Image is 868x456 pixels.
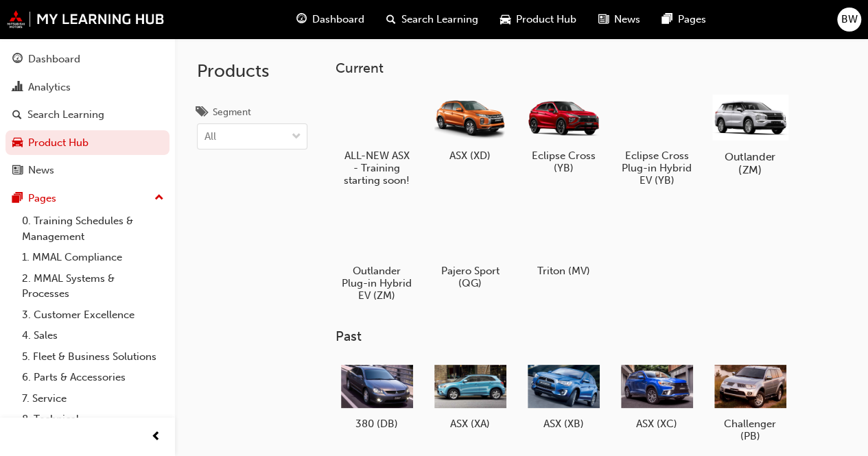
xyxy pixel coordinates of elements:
[714,418,786,442] h5: Challenger (PB)
[712,150,788,176] h5: Outlander (ZM)
[16,268,169,304] a: 2. MMAL Systems & Processes
[651,5,717,34] a: pages-iconPages
[587,5,651,34] a: news-iconNews
[12,137,23,149] span: car-icon
[7,10,165,28] img: mmal
[341,149,413,187] h5: ALL-NEW ASX - Training starting soon!
[12,193,23,205] span: pages-icon
[5,102,169,128] a: Search Learning
[12,165,23,177] span: news-icon
[429,356,511,435] a: ASX (XA)
[213,106,251,119] div: Segment
[522,87,605,179] a: Eclipse Cross (YB)
[12,82,23,94] span: chart-icon
[16,409,169,430] a: 8. Technical
[841,12,858,27] span: BW
[621,418,693,430] h5: ASX (XC)
[528,265,600,277] h5: Triton (MV)
[678,12,706,27] span: Pages
[336,202,418,307] a: Outlander Plug-in Hybrid EV (ZM)
[386,11,396,28] span: search-icon
[12,53,23,66] span: guage-icon
[312,12,364,27] span: Dashboard
[27,107,104,123] div: Search Learning
[598,11,609,28] span: news-icon
[709,356,791,448] a: Challenger (PB)
[336,60,846,76] h3: Current
[28,191,56,206] div: Pages
[296,11,307,28] span: guage-icon
[5,158,169,183] a: News
[429,202,511,294] a: Pajero Sport (QG)
[12,109,22,121] span: search-icon
[5,130,169,156] a: Product Hub
[401,12,478,27] span: Search Learning
[16,247,169,268] a: 1. MMAL Compliance
[28,80,71,95] div: Analytics
[615,87,698,191] a: Eclipse Cross Plug-in Hybrid EV (YB)
[434,149,506,162] h5: ASX (XD)
[16,367,169,388] a: 6. Parts & Accessories
[429,87,511,167] a: ASX (XD)
[662,11,672,28] span: pages-icon
[5,44,169,186] button: DashboardAnalyticsSearch LearningProduct HubNews
[522,202,605,282] a: Triton (MV)
[28,163,54,178] div: News
[500,11,511,28] span: car-icon
[16,346,169,368] a: 5. Fleet & Business Solutions
[615,356,698,435] a: ASX (XC)
[197,60,307,82] h2: Products
[709,87,791,179] a: Outlander (ZM)
[341,418,413,430] h5: 380 (DB)
[28,51,80,67] div: Dashboard
[528,418,600,430] h5: ASX (XB)
[16,388,169,409] a: 7. Service
[336,87,418,191] a: ALL-NEW ASX - Training starting soon!
[197,107,207,119] span: tags-icon
[528,149,600,174] h5: Eclipse Cross (YB)
[204,129,216,145] div: All
[5,186,169,211] button: Pages
[837,8,861,32] button: BW
[614,12,640,27] span: News
[16,325,169,346] a: 4. Sales
[5,75,169,100] a: Analytics
[151,429,161,446] span: prev-icon
[292,128,301,146] span: down-icon
[522,356,605,435] a: ASX (XB)
[285,5,375,34] a: guage-iconDashboard
[16,211,169,247] a: 0. Training Schedules & Management
[434,265,506,289] h5: Pajero Sport (QG)
[16,304,169,326] a: 3. Customer Excellence
[489,5,587,34] a: car-iconProduct Hub
[336,328,846,344] h3: Past
[621,149,693,187] h5: Eclipse Cross Plug-in Hybrid EV (YB)
[336,356,418,435] a: 380 (DB)
[341,265,413,302] h5: Outlander Plug-in Hybrid EV (ZM)
[154,189,164,207] span: up-icon
[5,47,169,72] a: Dashboard
[375,5,489,34] a: search-iconSearch Learning
[434,418,506,430] h5: ASX (XA)
[516,12,576,27] span: Product Hub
